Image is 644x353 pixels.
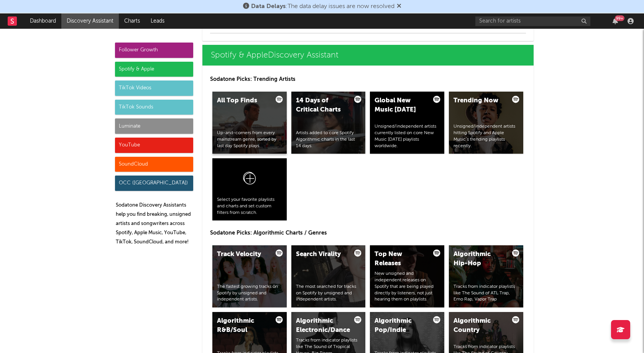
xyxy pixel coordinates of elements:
[453,96,506,105] div: Trending Now
[370,245,444,307] a: Top New ReleasesNew unsigned and independent releases on Spotify that are being played directly b...
[397,3,401,10] span: Dismiss
[212,158,287,220] a: Select your favorite playlists and charts and set custom filters from scratch.
[615,15,624,21] div: 99 +
[217,284,282,303] div: The fastest growing tracks on Spotify by unsigned and independent artists.
[217,96,269,105] div: All Top Finds
[115,138,193,153] div: YouTube
[453,250,506,268] div: Algorithmic Hip-Hop
[115,100,193,115] div: TikTok Sounds
[296,317,348,335] div: Algorithmic Electronic/Dance
[375,96,427,115] div: Global New Music [DATE]
[61,13,119,29] a: Discovery Assistant
[115,118,193,134] div: Luminate
[375,317,427,335] div: Algorithmic Pop/Indie
[116,201,193,247] p: Sodatone Discovery Assistants help you find breaking, unsigned artists and songwriters across Spo...
[296,250,348,259] div: Search Virality
[115,176,193,191] div: OCC ([GEOGRAPHIC_DATA])
[210,228,526,238] p: Sodatone Picks: Algorithmic Charts / Genres
[296,284,361,303] div: The most searched for tracks on Spotify by unsigned and independent artists.
[210,75,526,84] p: Sodatone Picks: Trending Artists
[251,3,286,10] span: Data Delays
[449,92,523,154] a: Trending NowUnsigned/independent artists hitting Spotify and Apple Music’s trending playlists rec...
[217,317,269,335] div: Algorithmic R&B/Soul
[115,157,193,172] div: SoundCloud
[613,18,618,24] button: 99+
[449,245,523,307] a: Algorithmic Hip-HopTracks from indicator playlists like The Sound of ATL Trap, Emo Rap, Vapor Trap
[217,197,282,216] div: Select your favorite playlists and charts and set custom filters from scratch.
[370,92,444,154] a: Global New Music [DATE]Unsigned/independent artists currently listed on core New Music [DATE] pla...
[115,43,193,58] div: Follower Growth
[475,16,590,26] input: Search for artists
[296,96,348,115] div: 14 Days of Critical Charts
[453,123,519,149] div: Unsigned/independent artists hitting Spotify and Apple Music’s trending playlists recently.
[375,250,427,268] div: Top New Releases
[375,123,440,149] div: Unsigned/independent artists currently listed on core New Music [DATE] playlists worldwide.
[453,317,506,335] div: Algorithmic Country
[212,245,287,307] a: Track VelocityThe fastest growing tracks on Spotify by unsigned and independent artists.
[145,13,170,29] a: Leads
[115,62,193,77] div: Spotify & Apple
[25,13,61,29] a: Dashboard
[291,245,366,307] a: Search ViralityThe most searched for tracks on Spotify by unsigned and independent artists.
[251,3,394,10] span: : The data delay issues are now resolved
[217,130,282,149] div: Up-and-comers from every mainstream genre, sorted by last day Spotify plays.
[291,92,366,154] a: 14 Days of Critical ChartsArtists added to core Spotify Algorithmic charts in the last 14 days.
[217,250,269,259] div: Track Velocity
[212,92,287,154] a: All Top FindsUp-and-comers from every mainstream genre, sorted by last day Spotify plays.
[296,130,361,149] div: Artists added to core Spotify Algorithmic charts in the last 14 days.
[202,45,534,66] a: Spotify & AppleDiscovery Assistant
[115,80,193,96] div: TikTok Videos
[375,271,440,303] div: New unsigned and independent releases on Spotify that are being played directly by listeners, not...
[453,284,519,303] div: Tracks from indicator playlists like The Sound of ATL Trap, Emo Rap, Vapor Trap
[119,13,145,29] a: Charts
